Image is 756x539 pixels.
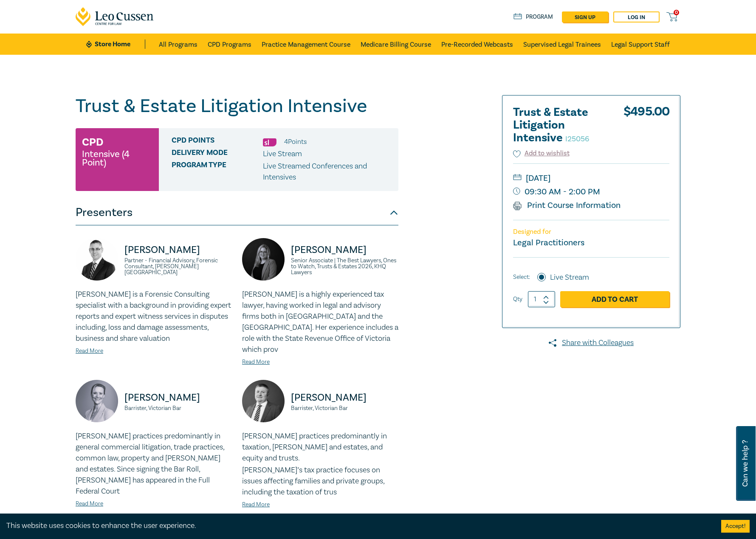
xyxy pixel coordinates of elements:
[172,149,263,160] span: Delivery Mode
[242,380,285,422] img: https://s3.ap-southeast-2.amazonaws.com/leo-cussen-store-production-content/Contacts/Adam%20Craig...
[674,10,679,15] span: 0
[562,11,608,22] a: sign up
[76,431,232,497] p: [PERSON_NAME] practices predominantly in general commercial litigation, trade practices, common l...
[513,295,522,304] label: Qty
[263,138,276,146] img: Substantive Law
[721,520,750,533] button: Accept cookies
[623,106,669,149] div: $ 495.00
[513,228,669,236] p: Designed for
[560,291,669,307] a: Add to Cart
[242,431,398,464] p: [PERSON_NAME] practices predominantly in taxation, [PERSON_NAME] and estates, and equity and trusts.
[76,95,398,117] h1: Trust & Estate Litigation Intensive
[513,12,553,22] a: Program
[76,500,103,508] a: Read More
[513,237,584,248] small: Legal Practitioners
[291,405,398,411] small: Barrister, Victorian Bar
[124,243,232,257] p: [PERSON_NAME]
[76,289,232,344] p: [PERSON_NAME] is a Forensic Consulting specialist with a background in providing expert reports a...
[76,347,103,355] a: Read More
[513,200,621,211] a: Print Course Information
[513,171,669,185] small: [DATE]
[513,185,669,199] small: 09:30 AM - 2:00 PM
[550,272,589,283] label: Live Stream
[6,520,708,531] div: This website uses cookies to enhance the user experience.
[741,431,749,496] span: Can we help ?
[502,337,680,348] a: Share with Colleagues
[263,161,392,183] p: Live Streamed Conferences and Intensives
[513,149,570,158] button: Add to wishlist
[262,34,350,55] a: Practice Management Course
[291,258,398,275] small: Senior Associate | The Best Lawyers, Ones to Watch, Trusts & Estates 2026, KHQ Lawyers
[523,34,601,55] a: Supervised Legal Trainees
[242,289,398,355] p: [PERSON_NAME] is a highly experienced tax lawyer, having worked in legal and advisory firms both ...
[82,135,103,150] h3: CPD
[124,391,232,404] p: [PERSON_NAME]
[613,11,660,22] a: Log in
[124,258,232,275] small: Partner - Financial Advisory, Forensic Consultant, [PERSON_NAME] [GEOGRAPHIC_DATA]
[242,501,270,508] a: Read More
[441,34,513,55] a: Pre-Recorded Webcasts
[513,106,606,144] h2: Trust & Estate Litigation Intensive
[124,405,232,411] small: Barrister, Victorian Bar
[159,34,197,55] a: All Programs
[76,200,398,225] button: Presenters
[361,34,431,55] a: Medicare Billing Course
[242,465,398,498] p: [PERSON_NAME]’s tax practice focuses on issues affecting families and private groups, including t...
[565,134,589,144] small: I25056
[208,34,251,55] a: CPD Programs
[172,136,263,147] span: CPD Points
[242,358,270,366] a: Read More
[291,243,398,257] p: [PERSON_NAME]
[76,380,118,422] img: https://s3.ap-southeast-2.amazonaws.com/leo-cussen-store-production-content/Contacts/Tamara%20Qui...
[172,161,263,183] span: Program type
[284,136,307,147] li: 4 Point s
[82,150,152,167] small: Intensive (4 Point)
[86,39,145,49] a: Store Home
[242,238,285,281] img: https://s3.ap-southeast-2.amazonaws.com/leo-cussen-store-production-content/Contacts/Laura%20Huss...
[513,272,530,282] span: Select:
[263,149,302,159] span: Live Stream
[611,34,670,55] a: Legal Support Staff
[76,238,118,281] img: https://s3.ap-southeast-2.amazonaws.com/leo-cussen-store-production-content/Contacts/Darryn%20Hoc...
[528,291,555,307] input: 1
[291,391,398,404] p: [PERSON_NAME]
